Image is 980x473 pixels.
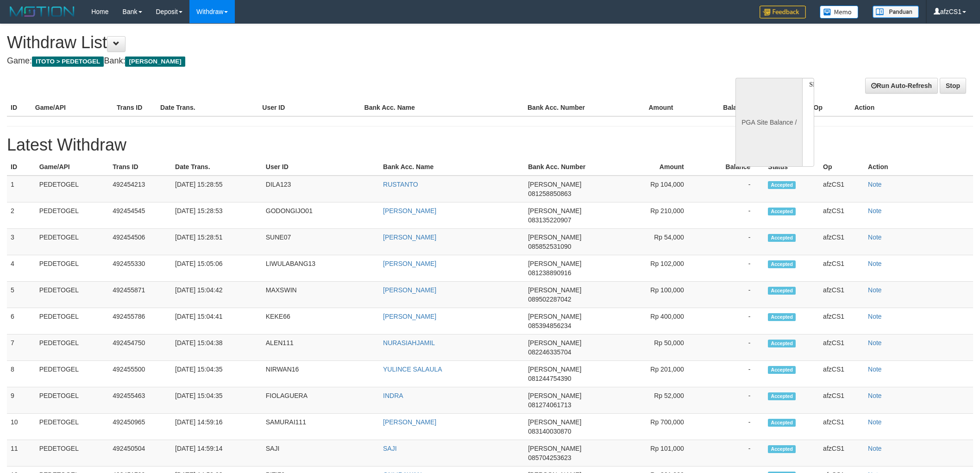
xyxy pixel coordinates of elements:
a: Note [868,181,882,188]
td: afzCS1 [819,282,864,308]
a: [PERSON_NAME] [383,233,436,241]
img: panduan.png [873,6,919,18]
td: ALEN111 [262,334,379,361]
td: NIRWAN16 [262,361,379,387]
td: [DATE] 15:28:55 [171,176,262,202]
a: Note [868,339,882,347]
span: [PERSON_NAME] [528,233,581,241]
td: GODONGIJO01 [262,202,379,229]
span: [PERSON_NAME] [528,445,581,452]
a: Note [868,392,882,399]
td: - [698,361,765,387]
th: Game/API [31,99,113,116]
span: Accepted [768,445,796,453]
span: Accepted [768,340,796,347]
td: 3 [7,229,36,255]
td: 8 [7,361,36,387]
td: afzCS1 [819,255,864,282]
td: 6 [7,308,36,334]
a: Stop [940,78,966,94]
td: 492455500 [109,361,171,387]
span: Accepted [768,392,796,400]
th: Status [764,158,819,176]
a: INDRA [383,392,403,399]
td: [DATE] 15:04:42 [171,282,262,308]
td: afzCS1 [819,440,864,467]
span: Accepted [768,234,796,242]
td: Rp 400,000 [620,308,698,334]
td: afzCS1 [819,202,864,229]
th: Bank Acc. Name [379,158,524,176]
td: KEKE66 [262,308,379,334]
td: Rp 104,000 [620,176,698,202]
span: 081274061713 [528,401,571,409]
td: SAJI [262,440,379,467]
td: PEDETOGEL [36,334,109,361]
td: 11 [7,440,36,467]
span: [PERSON_NAME] [528,418,581,426]
td: PEDETOGEL [36,176,109,202]
a: Note [868,207,882,214]
td: PEDETOGEL [36,255,109,282]
td: 7 [7,334,36,361]
span: Accepted [768,260,796,268]
td: 492454545 [109,202,171,229]
span: 081258850863 [528,190,571,197]
th: Bank Acc. Name [361,99,524,116]
img: Feedback.jpg [760,6,806,19]
td: - [698,440,765,467]
th: Date Trans. [171,158,262,176]
td: 492450965 [109,414,171,440]
th: Op [819,158,864,176]
td: PEDETOGEL [36,308,109,334]
a: NURASIAHJAMIL [383,339,435,347]
td: PEDETOGEL [36,387,109,414]
td: SAMURAI111 [262,414,379,440]
span: 081244754390 [528,375,571,382]
span: Accepted [768,366,796,374]
a: RUSTANTO [383,181,418,188]
h1: Latest Withdraw [7,136,973,154]
th: Amount [620,158,698,176]
a: [PERSON_NAME] [383,313,436,320]
a: Note [868,418,882,426]
th: Action [864,158,973,176]
img: Button%20Memo.svg [820,6,859,19]
td: [DATE] 14:59:16 [171,414,262,440]
td: 10 [7,414,36,440]
a: Note [868,233,882,241]
td: MAXSWIN [262,282,379,308]
td: [DATE] 15:04:35 [171,387,262,414]
td: 492454213 [109,176,171,202]
td: [DATE] 15:04:35 [171,361,262,387]
span: [PERSON_NAME] [528,366,581,373]
span: [PERSON_NAME] [528,207,581,214]
td: 492455871 [109,282,171,308]
td: 1 [7,176,36,202]
td: FIOLAGUERA [262,387,379,414]
td: - [698,255,765,282]
span: Accepted [768,419,796,427]
td: [DATE] 15:05:06 [171,255,262,282]
td: SUNE07 [262,229,379,255]
td: 2 [7,202,36,229]
span: ITOTO > PEDETOGEL [32,57,104,67]
td: [DATE] 15:28:53 [171,202,262,229]
th: Game/API [36,158,109,176]
td: 492454506 [109,229,171,255]
td: 492455463 [109,387,171,414]
a: Run Auto-Refresh [865,78,938,94]
td: afzCS1 [819,361,864,387]
td: [DATE] 15:04:41 [171,308,262,334]
td: - [698,282,765,308]
a: [PERSON_NAME] [383,260,436,267]
span: 085704253623 [528,454,571,461]
span: [PERSON_NAME] [528,181,581,188]
td: 492455330 [109,255,171,282]
td: Rp 52,000 [620,387,698,414]
span: 081238890916 [528,269,571,277]
a: Note [868,445,882,452]
a: [PERSON_NAME] [383,418,436,426]
td: 9 [7,387,36,414]
th: Op [810,99,851,116]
